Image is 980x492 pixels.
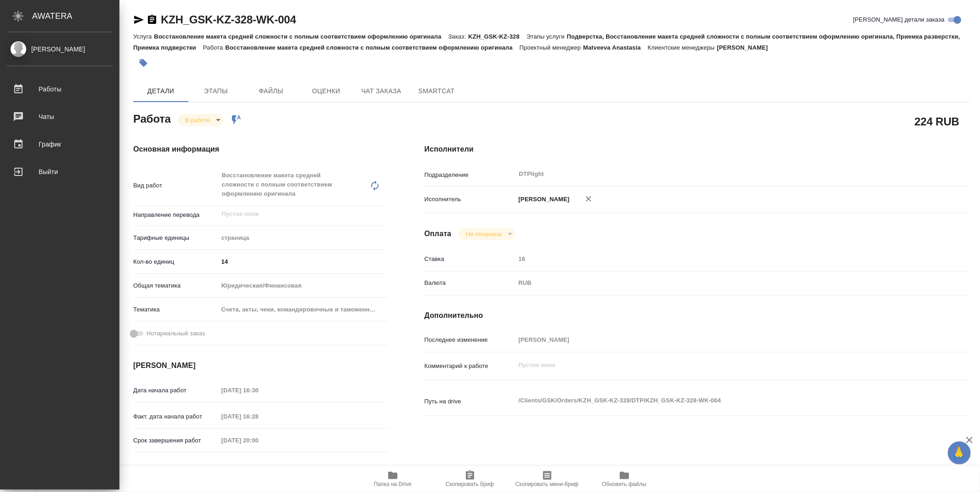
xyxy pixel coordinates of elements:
[509,466,586,492] button: Скопировать мини-бриф
[948,441,971,464] button: 🙏
[425,254,515,264] p: Ставка
[182,116,213,124] button: В работе
[431,466,509,492] button: Скопировать бриф
[2,105,117,128] a: Чаты
[218,410,299,423] input: Пустое поле
[218,384,299,397] input: Пустое поле
[225,44,519,51] p: Восстановление макета средней сложности с полным соответствием оформлению оригинала
[425,397,515,406] p: Путь на drive
[425,144,970,155] h4: Исполнители
[648,44,717,51] p: Клиентские менеджеры
[133,110,171,126] h2: Работа
[32,7,119,25] div: AWATERA
[221,209,366,220] input: Пустое поле
[515,275,924,291] div: RUB
[218,302,388,317] div: Счета, акты, чеки, командировочные и таможенные документы
[459,228,515,240] div: В работе
[133,386,218,395] p: Дата начала работ
[520,44,583,51] p: Проектный менеджер
[586,466,663,492] button: Обновить файлы
[2,78,117,101] a: Работы
[354,466,431,492] button: Папка на Drive
[218,230,388,246] div: страница
[374,481,412,487] span: Папка на Drive
[515,252,924,266] input: Пустое поле
[218,434,299,447] input: Пустое поле
[133,210,218,220] p: Направление перевода
[133,281,218,290] p: Общая тематика
[7,165,113,179] div: Выйти
[304,85,348,97] span: Оценки
[154,33,448,40] p: Восстановление макета средней сложности с полным соответствием оформлению оригинала
[147,329,205,338] span: Нотариальный заказ
[414,85,459,97] span: SmartCat
[249,85,293,97] span: Файлы
[7,137,113,151] div: График
[853,15,945,24] span: [PERSON_NAME] детали заказа
[133,33,154,40] p: Услуга
[2,133,117,156] a: График
[515,393,924,408] textarea: /Clients/GSK/Orders/KZH_GSK-KZ-328/DTP/KZH_GSK-KZ-328-WK-004
[448,33,468,40] p: Заказ:
[133,305,218,314] p: Тематика
[147,14,158,25] button: Скопировать ссылку
[7,82,113,96] div: Работы
[515,481,578,487] span: Скопировать мини-бриф
[425,170,515,180] p: Подразделение
[194,85,238,97] span: Этапы
[218,255,388,268] input: ✎ Введи что-нибудь
[952,443,967,463] span: 🙏
[133,233,218,243] p: Тарифные единицы
[133,181,218,190] p: Вид работ
[446,481,494,487] span: Скопировать бриф
[527,33,567,40] p: Этапы услуги
[425,278,515,288] p: Валюта
[468,33,527,40] p: KZH_GSK-KZ-328
[425,362,515,371] p: Комментарий к работе
[133,53,153,73] button: Добавить тэг
[178,114,224,126] div: В работе
[425,228,452,239] h4: Оплата
[602,481,646,487] span: Обновить файлы
[161,13,296,26] a: KZH_GSK-KZ-328-WK-004
[515,195,570,204] p: [PERSON_NAME]
[218,278,388,294] div: Юридическая/Финансовая
[133,412,218,421] p: Факт. дата начала работ
[133,257,218,266] p: Кол-во единиц
[425,310,970,321] h4: Дополнительно
[133,144,388,155] h4: Основная информация
[425,195,515,204] p: Исполнитель
[717,44,775,51] p: [PERSON_NAME]
[515,333,924,346] input: Пустое поле
[583,44,648,51] p: Matveeva Anastasia
[139,85,183,97] span: Детали
[2,160,117,183] a: Выйти
[203,44,226,51] p: Работа
[359,85,403,97] span: Чат заказа
[915,113,959,129] h2: 224 RUB
[7,44,113,54] div: [PERSON_NAME]
[578,189,599,209] button: Удалить исполнителя
[133,14,144,25] button: Скопировать ссылку для ЯМессенджера
[133,360,388,371] h4: [PERSON_NAME]
[133,436,218,445] p: Срок завершения работ
[7,110,113,124] div: Чаты
[425,335,515,345] p: Последнее изменение
[463,230,504,238] button: Не оплачена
